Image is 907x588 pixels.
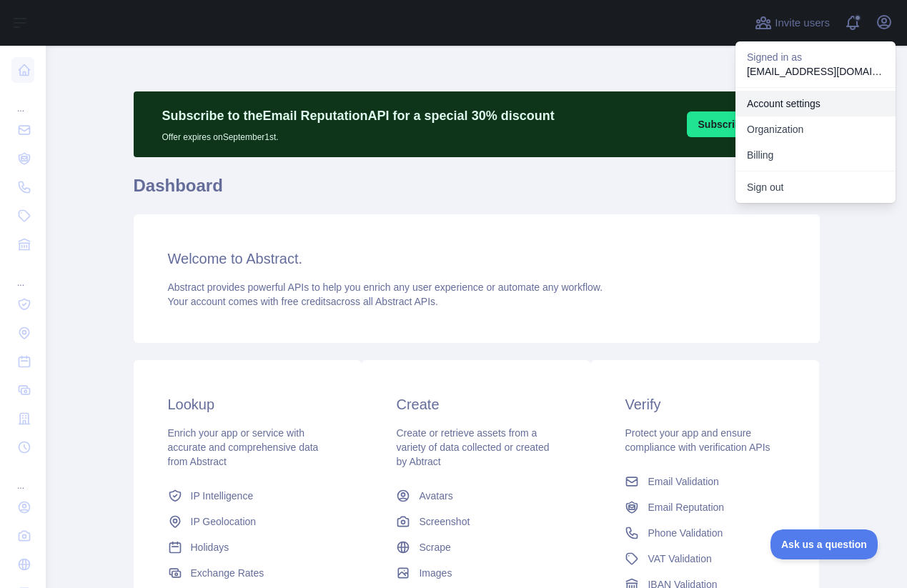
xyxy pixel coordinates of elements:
a: IP Geolocation [162,509,334,534]
button: Invite users [752,11,833,34]
h3: Lookup [168,394,328,414]
a: Screenshot [390,509,562,534]
span: Create or retrieve assets from a variety of data collected or created by Abtract [396,427,549,467]
h3: Welcome to Abstract. [168,249,785,269]
span: Email Reputation [648,500,724,514]
a: Images [390,560,562,586]
iframe: Toggle Customer Support [770,529,878,559]
p: [EMAIL_ADDRESS][DOMAIN_NAME] [747,64,884,79]
a: Exchange Rates [162,560,334,586]
h3: Create [396,394,556,414]
span: Email Validation [648,474,718,489]
span: Scrape [419,540,450,554]
a: Email Validation [619,469,790,494]
a: Scrape [390,534,562,560]
a: IP Intelligence [162,483,334,509]
span: IP Intelligence [191,489,254,503]
a: VAT Validation [619,546,790,572]
p: Offer expires on September 1st. [162,126,555,143]
button: Subscribe [DATE] [687,111,794,137]
h3: Verify [625,394,785,414]
a: Avatars [390,483,562,509]
a: Phone Validation [619,520,790,546]
a: Organization [735,116,896,142]
a: Holidays [162,534,334,560]
span: IP Geolocation [191,514,257,529]
h1: Dashboard [134,174,820,209]
div: ... [11,260,34,289]
span: Screenshot [419,514,470,529]
a: Email Reputation [619,494,790,520]
span: Images [419,566,452,580]
button: Billing [735,142,896,168]
span: VAT Validation [648,552,711,566]
span: Enrich your app or service with accurate and comprehensive data from Abstract [168,427,319,467]
a: Account settings [735,91,896,116]
span: Your account comes with across all Abstract APIs. [168,296,438,307]
div: ... [11,86,34,114]
button: Sign out [735,174,896,200]
p: Signed in as [747,50,884,64]
span: Abstract provides powerful APIs to help you enrich any user experience or automate any workflow. [168,281,603,293]
span: Protect your app and ensure compliance with verification APIs [625,427,770,453]
span: Holidays [191,540,229,554]
span: Avatars [419,489,452,503]
div: ... [11,463,34,492]
span: Exchange Rates [191,566,264,580]
span: free credits [282,296,331,307]
span: Invite users [775,15,830,31]
span: Phone Validation [648,526,723,540]
p: Subscribe to the Email Reputation API for a special 30 % discount [162,106,555,126]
